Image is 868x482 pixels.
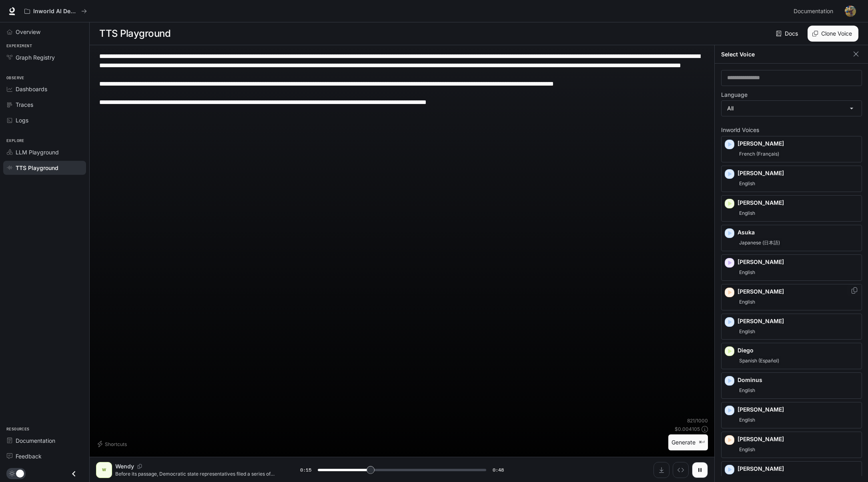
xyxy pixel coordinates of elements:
a: Graph Registry [3,50,86,64]
p: [PERSON_NAME] [738,288,858,296]
a: TTS Playground [3,161,86,175]
a: Traces [3,98,86,112]
span: TTS Playground [16,164,58,172]
p: Dominus [738,376,858,384]
span: English [738,297,757,307]
span: French (Français) [738,149,781,159]
div: All [722,101,862,116]
a: Documentation [790,3,839,19]
p: [PERSON_NAME] [738,140,858,148]
button: Shortcuts [96,438,130,450]
a: Docs [774,26,801,42]
p: [PERSON_NAME] [738,258,858,266]
span: Graph Registry [16,53,55,62]
p: 821 / 1000 [687,417,708,424]
span: English [738,268,757,277]
p: [PERSON_NAME] [738,169,858,177]
p: Asuka [738,228,858,236]
span: Dashboards [16,85,47,93]
p: [PERSON_NAME] [738,199,858,207]
a: LLM Playground [3,145,86,159]
a: Overview [3,25,86,39]
span: English [738,445,757,454]
span: Feedback [16,452,42,460]
p: [PERSON_NAME] [738,406,858,414]
button: All workspaces [21,3,90,19]
p: ⌘⏎ [699,440,705,445]
p: [PERSON_NAME] [738,465,858,473]
span: English [738,327,757,336]
a: Documentation [3,434,86,448]
p: Wendy [115,462,134,470]
p: [PERSON_NAME] [738,435,858,443]
p: Inworld Voices [721,127,862,133]
button: Generate⌘⏎ [668,434,708,451]
div: W [98,464,110,476]
h1: TTS Playground [99,26,170,42]
button: Copy Voice ID [134,464,145,469]
button: Download audio [654,462,670,478]
button: Close drawer [65,466,83,482]
span: LLM Playground [16,148,59,156]
p: $ 0.004105 [675,426,700,432]
p: [PERSON_NAME] [738,317,858,325]
span: 0:48 [493,466,504,474]
button: Clone Voice [808,26,858,42]
span: English [738,415,757,425]
a: Feedback [3,449,86,463]
a: Dashboards [3,82,86,96]
span: Documentation [16,436,55,445]
button: Copy Voice ID [850,287,858,294]
span: Documentation [794,6,833,16]
p: Before its passage, Democratic state representatives filed a series of amendments to the bill whi... [115,470,281,477]
p: Inworld AI Demos [33,8,78,15]
button: Inspect [673,462,689,478]
span: Logs [16,116,28,124]
span: English [738,386,757,395]
span: Traces [16,100,33,109]
p: Diego [738,346,858,354]
span: Overview [16,28,40,36]
img: User avatar [845,6,856,17]
a: Logs [3,113,86,127]
p: Language [721,92,748,98]
span: Spanish (Español) [738,356,781,366]
span: Japanese (日本語) [738,238,782,248]
span: English [738,208,757,218]
span: 0:15 [300,466,311,474]
button: User avatar [842,3,858,19]
span: English [738,179,757,188]
span: Dark mode toggle [16,469,24,478]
